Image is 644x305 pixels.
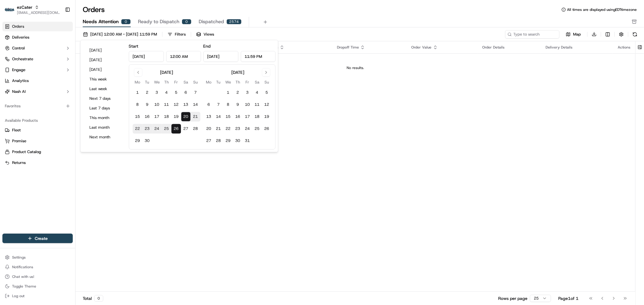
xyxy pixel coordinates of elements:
span: Pylon [60,102,73,107]
button: 21 [214,124,223,134]
input: Time [241,51,276,62]
button: 6 [181,88,191,97]
span: Ready to Dispatch [138,18,179,25]
button: 12 [262,100,272,109]
span: Orders [12,24,24,29]
th: Monday [133,79,143,85]
input: Got a question? Start typing here... [16,39,109,45]
button: 10 [243,100,252,109]
span: Product Catalog [12,149,41,155]
button: 2 [233,88,243,97]
button: Last month [87,123,123,132]
span: Log out [12,294,24,298]
a: Powered byPylon [43,102,73,107]
button: 5 [171,88,181,97]
button: 24 [152,124,162,134]
span: Orchestrate [12,56,33,62]
span: Knowledge Base [12,87,46,93]
div: [DATE] [231,69,244,75]
button: Go to next month [262,68,271,77]
button: 30 [143,136,152,146]
button: 18 [252,112,262,121]
button: 23 [143,124,152,134]
button: 20 [181,112,191,121]
button: Product Catalog [2,147,73,157]
button: 12 [171,100,181,109]
th: Sunday [262,79,272,85]
button: 17 [152,112,162,121]
button: 22 [133,124,143,134]
span: Engage [12,67,25,73]
div: Dropoff Location [250,45,327,50]
th: Thursday [233,79,243,85]
button: 30 [233,136,243,146]
div: 📗 [6,88,11,93]
th: Saturday [181,79,191,85]
a: 📗Knowledge Base [4,85,49,96]
button: Go to previous month [134,68,143,77]
button: 20 [204,124,214,134]
input: Date [129,51,164,62]
button: Next 7 days [87,94,123,103]
span: Dispatched [199,18,224,25]
a: Promise [5,138,70,144]
button: Promise [2,136,73,146]
button: 27 [204,136,214,146]
span: Map [573,32,581,37]
button: 10 [152,100,162,109]
button: Nash AI [2,87,73,96]
button: 19 [262,112,272,121]
div: 💻 [51,88,56,93]
div: 0 [182,19,191,24]
button: 9 [143,100,152,109]
button: 11 [162,100,171,109]
button: 27 [181,124,191,134]
span: Views [203,32,214,37]
button: [DATE] [87,56,123,64]
span: Analytics [12,78,29,83]
a: Deliveries [2,33,73,42]
span: Needs Attention [83,18,119,25]
span: [DATE] 12:00 AM - [DATE] 11:59 PM [90,32,157,37]
button: 11 [252,100,262,109]
h1: Orders [83,5,105,14]
button: 18 [162,112,171,121]
button: 15 [133,112,143,121]
button: Views [194,30,217,39]
th: Sunday [191,79,200,85]
label: End [203,43,211,49]
button: 13 [204,112,214,121]
button: 3 [243,88,252,97]
div: We're available if you need us! [21,64,76,68]
button: Chat with us! [2,272,73,281]
a: Orders [2,22,73,31]
button: Log out [2,292,73,300]
a: 💻API Documentation [49,85,99,96]
div: Order Details [482,45,536,50]
input: Date [203,51,239,62]
button: Last week [87,85,123,93]
button: [EMAIL_ADDRESS][DOMAIN_NAME] [17,10,60,15]
button: [DATE] [87,65,123,74]
button: 29 [133,136,143,146]
span: Deliveries [12,35,29,40]
th: Friday [243,79,252,85]
button: 1 [223,88,233,97]
button: 14 [191,100,200,109]
button: 7 [214,100,223,109]
button: 2 [143,88,152,97]
span: Settings [12,255,26,260]
button: 16 [233,112,243,121]
button: 8 [133,100,143,109]
button: 1 [133,88,143,97]
div: 0 [121,19,131,24]
div: Delivery Details [546,45,608,50]
button: Engage [2,65,73,75]
th: Saturday [252,79,262,85]
button: Create [2,234,73,243]
button: 13 [181,100,191,109]
div: Favorites [2,101,73,111]
th: Wednesday [152,79,162,85]
th: Monday [204,79,214,85]
button: Map [562,31,585,38]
